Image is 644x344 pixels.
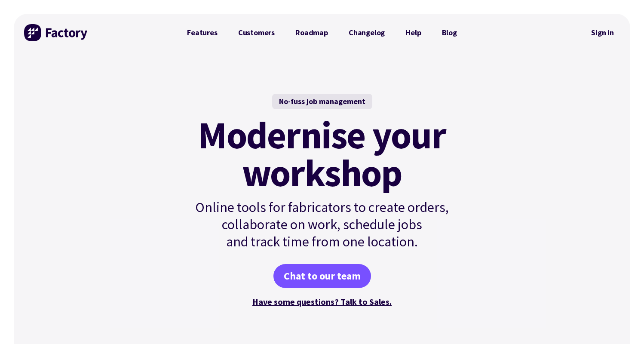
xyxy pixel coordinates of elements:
[24,24,89,41] img: Factory
[585,23,620,43] nav: Secondary Navigation
[252,296,392,307] a: Have some questions? Talk to Sales.
[177,24,228,41] a: Features
[285,24,338,41] a: Roadmap
[395,24,431,41] a: Help
[272,94,372,109] div: No-fuss job management
[432,24,467,41] a: Blog
[338,24,395,41] a: Changelog
[601,303,644,344] iframe: Chat Widget
[177,199,467,250] p: Online tools for fabricators to create orders, collaborate on work, schedule jobs and track time ...
[585,23,620,43] a: Sign in
[198,116,446,192] mark: Modernise your workshop
[228,24,285,41] a: Customers
[177,24,467,41] nav: Primary Navigation
[273,264,371,288] a: Chat to our team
